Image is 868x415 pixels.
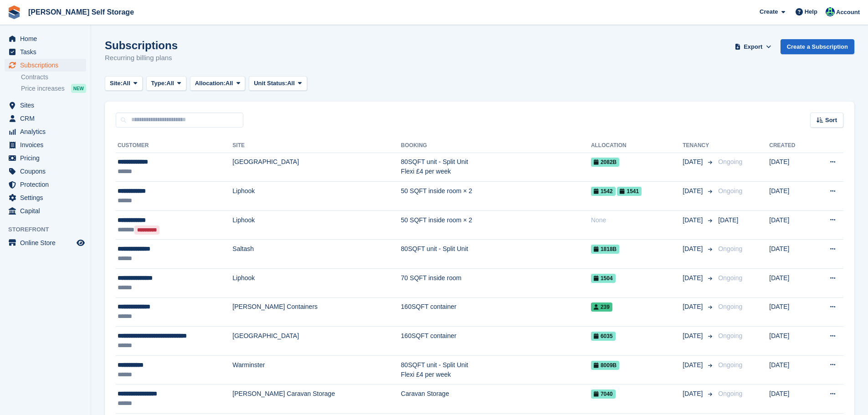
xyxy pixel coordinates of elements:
td: [DATE] [769,182,812,211]
td: [DATE] [769,355,812,384]
button: Allocation: All [190,76,246,91]
span: Ongoing [718,361,742,369]
span: Allocation: [195,79,226,88]
span: Coupons [20,165,75,178]
span: Protection [20,178,75,191]
span: [DATE] [683,273,704,283]
a: menu [5,112,86,125]
td: Saltash [232,240,401,269]
td: [GEOGRAPHIC_DATA] [232,153,401,182]
td: [DATE] [769,240,812,269]
button: Unit Status: All [249,76,307,91]
span: [DATE] [683,360,704,370]
a: menu [5,205,86,217]
td: 80SQFT unit - Split Unit [401,240,591,269]
span: All [166,79,174,88]
th: Tenancy [683,138,714,153]
td: [DATE] [769,153,812,182]
span: Home [20,32,75,45]
span: 8009B [591,361,619,370]
span: [DATE] [683,331,704,341]
span: Ongoing [718,158,742,165]
span: Storefront [8,225,91,234]
td: Liphook [232,182,401,211]
span: [DATE] [683,389,704,399]
a: Create a Subscription [781,39,854,54]
span: Type: [151,79,167,88]
span: Site: [110,79,123,88]
td: 80SQFT unit - Split Unit Flexi £4 per week [401,355,591,384]
span: 2082B [591,158,619,167]
span: [DATE] [718,216,738,224]
th: Booking [401,138,591,153]
td: Liphook [232,269,401,298]
td: [DATE] [769,210,812,240]
a: menu [5,236,86,249]
span: CRM [20,112,75,125]
td: Caravan Storage [401,384,591,414]
p: Recurring billing plans [105,53,178,63]
span: Ongoing [718,303,742,310]
span: Sites [20,99,75,112]
a: Contracts [21,73,86,82]
td: 50 SQFT inside room × 2 [401,210,591,240]
a: Price increases NEW [21,83,86,93]
span: Subscriptions [20,59,75,72]
span: [DATE] [683,215,704,225]
img: Jenna Pearcy [826,7,835,16]
span: Capital [20,205,75,217]
button: Export [733,39,773,54]
span: Create [760,7,778,16]
span: Price increases [21,84,65,93]
a: menu [5,178,86,191]
button: Site: All [105,76,143,91]
span: [DATE] [683,186,704,196]
span: Unit Status: [254,79,287,88]
td: 70 SQFT inside room [401,269,591,298]
span: All [123,79,130,88]
td: [DATE] [769,384,812,414]
span: Ongoing [718,332,742,339]
a: menu [5,32,86,45]
span: Invoices [20,138,75,151]
td: 80SQFT unit - Split Unit Flexi £4 per week [401,153,591,182]
td: [PERSON_NAME] Containers [232,297,401,327]
span: [DATE] [683,244,704,254]
td: [DATE] [769,269,812,298]
span: Online Store [20,236,75,249]
span: Sort [825,116,837,125]
div: None [591,215,683,225]
td: 160SQFT container [401,297,591,327]
span: 7040 [591,389,616,399]
td: [DATE] [769,297,812,327]
a: menu [5,46,86,58]
button: Type: All [146,76,186,91]
div: NEW [71,84,86,93]
span: Export [744,42,762,51]
td: 50 SQFT inside room × 2 [401,182,591,211]
a: menu [5,125,86,138]
a: Preview store [75,237,86,248]
span: [DATE] [683,157,704,167]
span: 1542 [591,187,616,196]
td: [PERSON_NAME] Caravan Storage [232,384,401,414]
th: Customer [116,138,232,153]
span: Analytics [20,125,75,138]
th: Created [769,138,812,153]
span: [DATE] [683,302,704,312]
a: menu [5,59,86,72]
a: menu [5,138,86,151]
a: menu [5,191,86,204]
span: Ongoing [718,187,742,195]
span: Help [805,7,817,16]
td: [DATE] [769,327,812,356]
td: 160SQFT container [401,327,591,356]
span: Tasks [20,46,75,58]
span: 1504 [591,274,616,283]
span: Account [836,8,860,17]
span: All [287,79,295,88]
span: Ongoing [718,390,742,397]
span: Ongoing [718,245,742,252]
a: [PERSON_NAME] Self Storage [25,5,138,20]
span: 1818B [591,245,619,254]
